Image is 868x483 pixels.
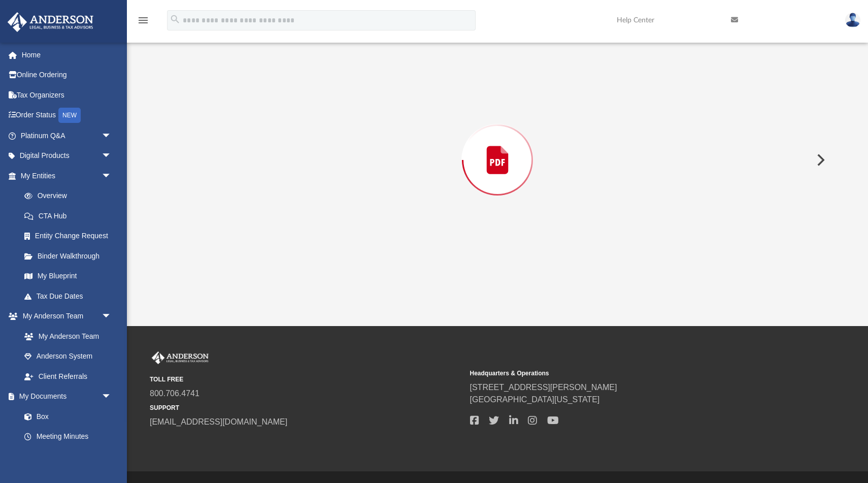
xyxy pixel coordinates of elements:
[150,389,199,398] a: 800.706.4741
[7,65,127,85] a: Online Ordering
[5,12,96,32] img: Anderson Advisors Platinum Portal
[7,125,127,146] a: Platinum Q&Aarrow_drop_down
[170,14,181,25] i: search
[164,2,831,291] div: Preview
[7,85,127,105] a: Tax Organizers
[150,403,463,412] small: SUPPORT
[14,446,117,467] a: Forms Library
[102,146,122,167] span: arrow_drop_down
[470,395,600,404] a: [GEOGRAPHIC_DATA][US_STATE]
[7,105,127,126] a: Order StatusNEW
[150,351,211,365] img: Anderson Advisors Platinum Portal
[14,366,122,387] a: Client Referrals
[137,19,149,26] a: menu
[14,206,127,226] a: CTA Hub
[470,369,783,378] small: Headquarters & Operations
[7,306,122,327] a: My Anderson Teamarrow_drop_down
[58,108,81,123] div: NEW
[14,226,127,246] a: Entity Change Request
[14,346,122,367] a: Anderson System
[137,14,149,26] i: menu
[14,266,122,286] a: My Blueprint
[14,186,127,206] a: Overview
[470,383,617,392] a: [STREET_ADDRESS][PERSON_NAME]
[102,166,122,186] span: arrow_drop_down
[845,13,860,27] img: User Pic
[7,45,127,65] a: Home
[7,166,127,186] a: My Entitiesarrow_drop_down
[150,417,287,426] a: [EMAIL_ADDRESS][DOMAIN_NAME]
[102,306,122,327] span: arrow_drop_down
[14,246,127,266] a: Binder Walkthrough
[7,146,127,166] a: Digital Productsarrow_drop_down
[7,387,122,407] a: My Documentsarrow_drop_down
[809,146,831,174] button: Next File
[14,326,117,346] a: My Anderson Team
[14,406,117,427] a: Box
[102,387,122,407] span: arrow_drop_down
[150,375,463,384] small: TOLL FREE
[102,125,122,146] span: arrow_drop_down
[14,286,127,306] a: Tax Due Dates
[14,427,122,447] a: Meeting Minutes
